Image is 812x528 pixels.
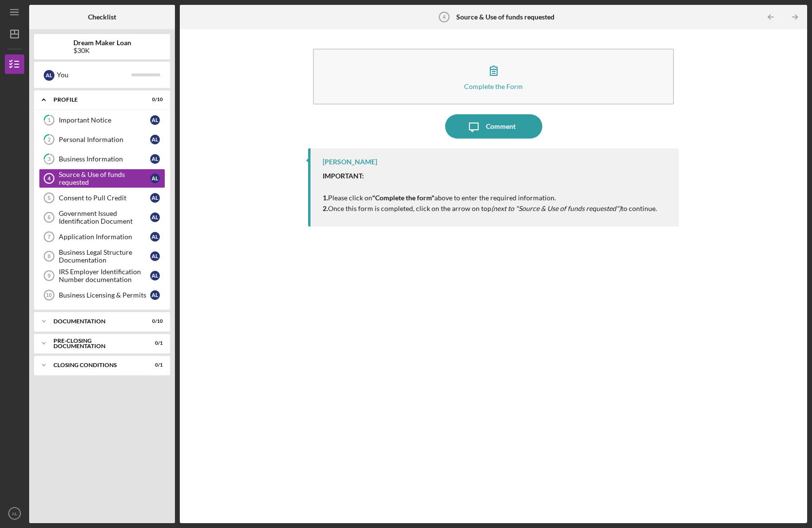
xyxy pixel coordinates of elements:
[53,97,138,103] div: Profile
[53,362,138,368] div: Closing Conditions
[48,176,51,181] tspan: 4
[145,340,163,346] div: 0 / 1
[323,172,364,180] strong: IMPORTANT:
[53,338,138,349] div: Pre-Closing Documentation
[39,130,165,149] a: 2Personal InformationAL
[372,194,434,202] strong: "Complete the form"
[73,47,131,54] div: $30K
[323,194,328,202] strong: 1.
[39,110,165,130] a: 1Important NoticeAL
[39,208,165,227] a: 6Government Issued Identification DocumentAL
[313,49,674,105] button: Complete the Form
[39,285,165,305] a: 10Business Licensing & PermitsAL
[59,136,150,143] div: Personal Information
[59,268,150,283] div: IRS Employer Identification Number documentation
[39,266,165,285] a: 9IRS Employer Identification Number documentationAL
[150,115,160,125] div: A L
[323,158,377,166] div: [PERSON_NAME]
[44,70,54,81] div: A L
[46,292,52,298] tspan: 10
[145,362,163,368] div: 0 / 1
[150,290,160,300] div: A L
[145,97,163,103] div: 0 / 10
[48,137,51,143] tspan: 2
[39,169,165,188] a: 4Source & Use of funds requestedAL
[59,233,150,241] div: Application Information
[39,246,165,266] a: 8Business Legal Structure DocumentationAL
[323,171,657,203] p: Please click on above to enter the required information.
[150,154,160,164] div: A L
[150,251,160,261] div: A L
[486,114,516,139] div: Comment
[150,232,160,242] div: A L
[150,193,160,203] div: A L
[39,149,165,169] a: 3Business InformationAL
[491,204,621,212] em: (next to "Source & Use of funds requested")
[88,13,116,21] b: Checklist
[39,188,165,208] a: 5Consent to Pull CreditAL
[59,248,150,264] div: Business Legal Structure Documentation
[150,271,160,281] div: A L
[48,117,51,123] tspan: 1
[443,14,446,20] tspan: 4
[59,155,150,163] div: Business Information
[73,39,131,47] b: Dream Maker Loan
[39,227,165,246] a: 7Application InformationAL
[59,116,150,124] div: Important Notice
[150,212,160,222] div: A L
[150,135,160,144] div: A L
[456,13,554,21] b: Source & Use of funds requested
[59,291,150,299] div: Business Licensing & Permits
[445,114,542,139] button: Comment
[150,174,160,183] div: A L
[48,273,51,279] tspan: 9
[464,83,523,90] div: Complete the Form
[12,511,17,516] text: AL
[53,318,138,324] div: Documentation
[59,210,150,225] div: Government Issued Identification Document
[145,318,163,324] div: 0 / 10
[59,171,150,186] div: Source & Use of funds requested
[5,504,24,523] button: AL
[48,234,51,240] tspan: 7
[48,253,51,259] tspan: 8
[323,203,657,214] p: Once this form is completed, click on the arrow on top to continue.
[59,194,150,202] div: Consent to Pull Credit
[48,195,51,201] tspan: 5
[323,204,328,212] strong: 2.
[57,67,131,83] div: You
[48,156,51,162] tspan: 3
[48,214,51,220] tspan: 6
